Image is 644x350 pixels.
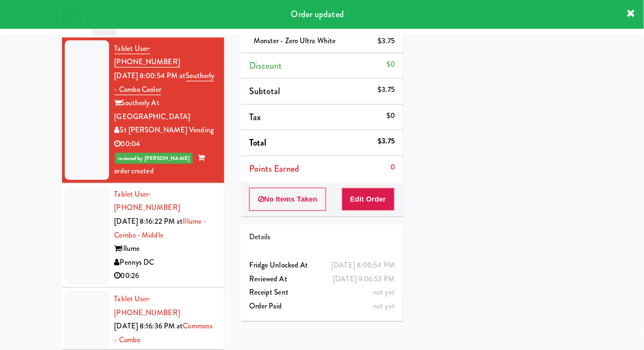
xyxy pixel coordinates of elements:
[378,135,395,148] div: $3.75
[249,188,327,211] button: No Items Taken
[115,70,186,81] span: [DATE] 8:00:54 PM at
[333,272,395,286] div: [DATE] 9:06:53 PM
[115,96,216,123] div: Southerly At [GEOGRAPHIC_DATA]
[62,38,224,183] li: Tablet User· [PHONE_NUMBER][DATE] 8:00:54 PM atSoutherly - Combo CoolerSoutherly At [GEOGRAPHIC_D...
[115,256,216,270] div: Pennys DC
[115,153,193,164] span: reviewed by [PERSON_NAME]
[115,321,183,331] span: [DATE] 8:16:36 PM at
[291,8,344,20] span: Order updated
[249,111,261,123] span: Tax
[387,109,395,123] div: $0
[115,123,216,137] div: St [PERSON_NAME] Vending
[115,294,180,318] a: Tablet User· [PHONE_NUMBER]
[254,35,336,46] span: Monster - Zero Ultra White
[373,287,395,297] span: not yet
[342,188,395,211] button: Edit Order
[249,300,395,313] div: Order Paid
[115,43,180,68] a: Tablet User· [PHONE_NUMBER]
[378,34,395,48] div: $3.75
[249,136,267,149] span: Total
[249,85,281,97] span: Subtotal
[115,269,216,283] div: 00:26
[390,161,395,174] div: 0
[115,242,216,256] div: Illume
[115,321,213,345] a: Commons - Combo
[249,59,282,72] span: Discount
[387,58,395,71] div: $0
[115,189,180,213] a: Tablet User· [PHONE_NUMBER]
[62,183,224,288] li: Tablet User· [PHONE_NUMBER][DATE] 8:16:22 PM atIllume - Combo - MiddleIllumePennys DC00:26
[115,294,180,318] span: · [PHONE_NUMBER]
[373,301,395,311] span: not yet
[378,83,395,97] div: $3.75
[249,259,395,272] div: Fridge Unlocked At
[331,259,395,272] div: [DATE] 8:00:54 PM
[249,230,395,244] div: Details
[249,286,395,300] div: Receipt Sent
[115,70,215,95] a: Southerly - Combo Cooler
[115,216,183,227] span: [DATE] 8:16:22 PM at
[115,216,207,240] a: Illume - Combo - Middle
[115,137,216,151] div: 00:04
[249,162,299,175] span: Points Earned
[249,272,395,286] div: Reviewed At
